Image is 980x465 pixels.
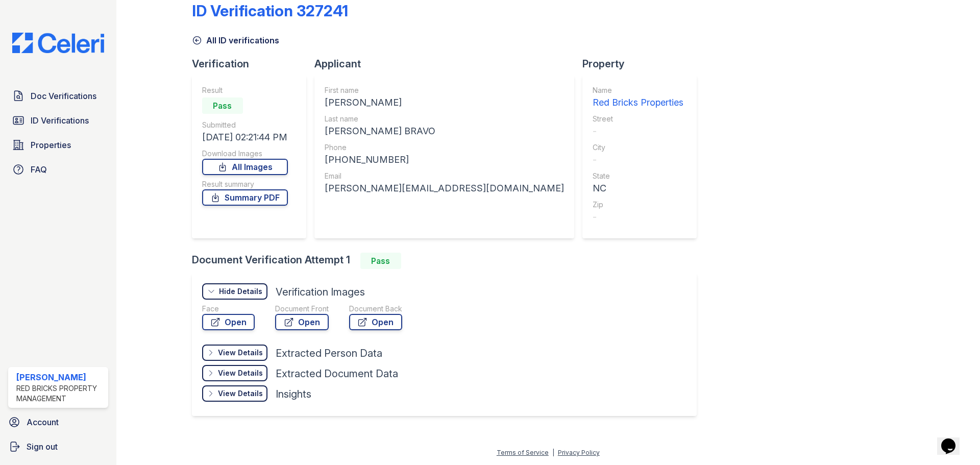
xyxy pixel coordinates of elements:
span: Account [27,416,59,428]
div: Pass [202,97,243,114]
span: Doc Verifications [31,90,96,102]
div: Result [202,85,288,95]
div: Insights [276,387,311,401]
div: NC [593,181,683,195]
a: Open [202,314,255,330]
div: [PHONE_NUMBER] [325,153,564,167]
div: Pass [360,253,401,269]
div: City [593,142,683,153]
div: Result summary [202,179,288,189]
div: View Details [218,368,263,378]
img: CE_Logo_Blue-a8612792a0a2168367f1c8372b55b34899dd931a85d93a1a3d3e32e68fde9ad4.png [4,33,112,53]
div: Last name [325,114,564,124]
span: ID Verifications [31,114,89,127]
div: Hide Details [219,286,262,297]
div: Download Images [202,149,288,159]
div: Document Verification Attempt 1 [192,253,705,269]
iframe: chat widget [937,424,970,455]
div: [PERSON_NAME] [325,95,564,110]
a: Name Red Bricks Properties [593,85,683,110]
div: Name [593,85,683,95]
div: [PERSON_NAME] [16,371,104,383]
div: Face [202,304,255,314]
a: Sign out [4,436,112,457]
a: Doc Verifications [8,86,108,106]
div: - [593,153,683,167]
div: Document Front [275,304,329,314]
a: All ID verifications [192,34,279,46]
div: ID Verification 327241 [192,2,348,20]
a: Open [349,314,402,330]
div: First name [325,85,564,95]
div: Extracted Document Data [276,366,398,381]
div: State [593,171,683,181]
div: [PERSON_NAME] BRAVO [325,124,564,138]
div: - [593,124,683,138]
a: Terms of Service [497,449,549,456]
div: Red Bricks Property Management [16,383,104,404]
a: All Images [202,159,288,175]
div: Verification Images [276,285,365,299]
div: - [593,210,683,224]
div: Street [593,114,683,124]
div: [DATE] 02:21:44 PM [202,130,288,144]
div: Verification [192,57,314,71]
div: Property [582,57,705,71]
div: Document Back [349,304,402,314]
div: | [552,449,554,456]
div: Submitted [202,120,288,130]
a: FAQ [8,159,108,180]
a: Properties [8,135,108,155]
div: Email [325,171,564,181]
div: View Details [218,348,263,358]
div: Applicant [314,57,582,71]
div: Zip [593,200,683,210]
div: Red Bricks Properties [593,95,683,110]
span: Properties [31,139,71,151]
div: [PERSON_NAME][EMAIL_ADDRESS][DOMAIN_NAME] [325,181,564,195]
a: Account [4,412,112,432]
a: Open [275,314,329,330]
a: ID Verifications [8,110,108,131]
a: Privacy Policy [558,449,600,456]
div: Phone [325,142,564,153]
span: Sign out [27,440,58,453]
div: Extracted Person Data [276,346,382,360]
span: FAQ [31,163,47,176]
div: View Details [218,388,263,399]
a: Summary PDF [202,189,288,206]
